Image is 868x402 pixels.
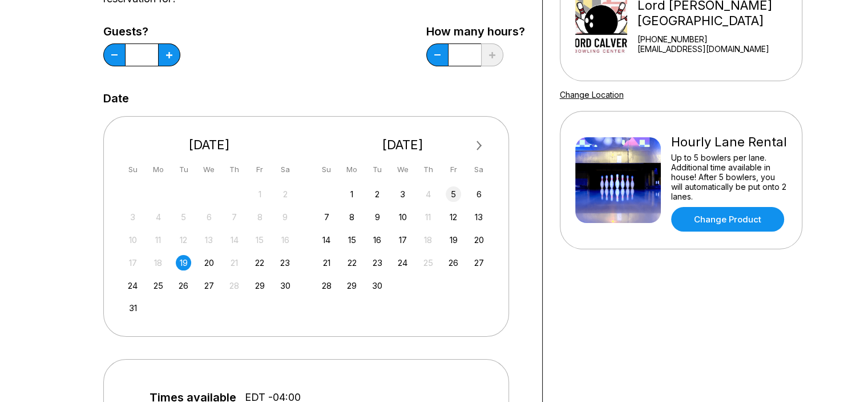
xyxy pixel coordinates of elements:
[151,209,166,225] div: Not available Monday, August 4th, 2025
[201,209,217,225] div: Not available Wednesday, August 6th, 2025
[671,207,784,232] a: Change Product
[252,162,268,177] div: Fr
[125,162,140,177] div: Su
[151,255,166,270] div: Not available Monday, August 18th, 2025
[227,278,242,293] div: Not available Thursday, August 28th, 2025
[344,278,360,293] div: Choose Monday, September 29th, 2025
[671,134,787,150] div: Hourly Lane Rental
[471,232,487,248] div: Choose Saturday, September 20th, 2025
[446,232,461,248] div: Choose Friday, September 19th, 2025
[277,278,293,293] div: Choose Saturday, August 30th, 2025
[227,209,242,225] div: Not available Thursday, August 7th, 2025
[201,232,217,248] div: Not available Wednesday, August 13th, 2025
[344,255,360,270] div: Choose Monday, September 22nd, 2025
[421,232,436,248] div: Not available Thursday, September 18th, 2025
[471,209,487,225] div: Choose Saturday, September 13th, 2025
[277,186,293,202] div: Not available Saturday, August 2nd, 2025
[121,137,298,153] div: [DATE]
[370,162,385,177] div: Tu
[637,34,797,44] div: [PHONE_NUMBER]
[125,232,140,248] div: Not available Sunday, August 10th, 2025
[252,278,268,293] div: Choose Friday, August 29th, 2025
[446,209,461,225] div: Choose Friday, September 12th, 2025
[421,186,436,202] div: Not available Thursday, September 4th, 2025
[176,255,191,270] div: Choose Tuesday, August 19th, 2025
[151,232,166,248] div: Not available Monday, August 11th, 2025
[471,162,487,177] div: Sa
[124,185,295,316] div: month 2025-08
[344,186,360,202] div: Choose Monday, September 1st, 2025
[421,162,436,177] div: Th
[319,232,334,248] div: Choose Sunday, September 14th, 2025
[470,137,488,155] button: Next Month
[201,278,217,293] div: Choose Wednesday, August 27th, 2025
[395,209,410,225] div: Choose Wednesday, September 10th, 2025
[176,278,191,293] div: Choose Tuesday, August 26th, 2025
[344,232,360,248] div: Choose Monday, September 15th, 2025
[471,255,487,270] div: Choose Saturday, September 27th, 2025
[395,232,410,248] div: Choose Wednesday, September 17th, 2025
[103,25,180,38] label: Guests?
[277,162,293,177] div: Sa
[201,255,217,270] div: Choose Wednesday, August 20th, 2025
[176,162,191,177] div: Tu
[370,209,385,225] div: Choose Tuesday, September 9th, 2025
[151,278,166,293] div: Choose Monday, August 25th, 2025
[421,255,436,270] div: Not available Thursday, September 25th, 2025
[252,186,268,202] div: Not available Friday, August 1st, 2025
[201,162,217,177] div: We
[277,232,293,248] div: Not available Saturday, August 16th, 2025
[575,137,661,223] img: Hourly Lane Rental
[446,255,461,270] div: Choose Friday, September 26th, 2025
[103,92,129,105] label: Date
[421,209,436,225] div: Not available Thursday, September 11th, 2025
[227,232,242,248] div: Not available Thursday, August 14th, 2025
[446,186,461,202] div: Choose Friday, September 5th, 2025
[125,278,140,293] div: Choose Sunday, August 24th, 2025
[395,162,410,177] div: We
[471,186,487,202] div: Choose Saturday, September 6th, 2025
[344,162,360,177] div: Mo
[319,209,334,225] div: Choose Sunday, September 7th, 2025
[446,162,461,177] div: Fr
[227,255,242,270] div: Not available Thursday, August 21st, 2025
[671,153,787,201] div: Up to 5 bowlers per lane. Additional time available in house! After 5 bowlers, you will automatic...
[426,25,525,38] label: How many hours?
[319,162,334,177] div: Su
[277,255,293,270] div: Choose Saturday, August 23rd, 2025
[176,232,191,248] div: Not available Tuesday, August 12th, 2025
[395,255,410,270] div: Choose Wednesday, September 24th, 2025
[314,137,491,153] div: [DATE]
[319,278,334,293] div: Choose Sunday, September 28th, 2025
[317,185,488,293] div: month 2025-09
[637,44,797,54] a: [EMAIL_ADDRESS][DOMAIN_NAME]
[370,255,385,270] div: Choose Tuesday, September 23rd, 2025
[125,255,140,270] div: Not available Sunday, August 17th, 2025
[560,90,624,99] a: Change Location
[176,209,191,225] div: Not available Tuesday, August 5th, 2025
[319,255,334,270] div: Choose Sunday, September 21st, 2025
[151,162,166,177] div: Mo
[252,232,268,248] div: Not available Friday, August 15th, 2025
[395,186,410,202] div: Choose Wednesday, September 3rd, 2025
[125,209,140,225] div: Not available Sunday, August 3rd, 2025
[227,162,242,177] div: Th
[344,209,360,225] div: Choose Monday, September 8th, 2025
[252,209,268,225] div: Not available Friday, August 8th, 2025
[370,232,385,248] div: Choose Tuesday, September 16th, 2025
[252,255,268,270] div: Choose Friday, August 22nd, 2025
[370,278,385,293] div: Choose Tuesday, September 30th, 2025
[277,209,293,225] div: Not available Saturday, August 9th, 2025
[370,186,385,202] div: Choose Tuesday, September 2nd, 2025
[125,300,140,316] div: Choose Sunday, August 31st, 2025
